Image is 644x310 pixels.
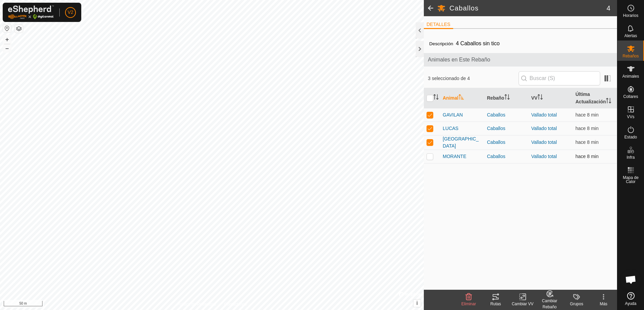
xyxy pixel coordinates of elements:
[443,135,481,150] span: [GEOGRAPHIC_DATA]
[3,35,11,44] button: +
[607,3,610,13] span: 4
[531,139,557,145] a: Vallado total
[224,301,247,307] a: Contáctenos
[487,153,526,160] div: Caballos
[177,301,216,307] a: Política de Privacidad
[416,300,418,306] span: i
[573,88,617,108] th: Última Actualización
[3,44,11,52] button: –
[531,112,557,118] a: Vallado total
[487,139,526,146] div: Caballos
[413,300,421,307] button: i
[563,301,590,307] div: Grupos
[624,34,637,38] span: Alertas
[623,95,638,99] span: Collares
[576,112,598,118] span: 10 oct 2025, 16:00
[625,302,637,306] span: Ayuda
[8,5,54,19] img: Logo Gallagher
[590,301,617,307] div: Más
[576,139,598,145] span: 10 oct 2025, 16:00
[529,88,573,108] th: VV
[433,95,439,101] p-sorticon: Activar para ordenar
[487,111,526,119] div: Caballos
[3,24,11,32] button: Restablecer Mapa
[531,126,557,131] a: Vallado total
[537,95,543,101] p-sorticon: Activar para ordenar
[487,125,526,132] div: Caballos
[622,74,639,78] span: Animales
[576,154,598,159] span: 10 oct 2025, 16:00
[484,88,528,108] th: Rebaño
[606,99,611,104] p-sorticon: Activar para ordenar
[576,126,598,131] span: 10 oct 2025, 16:00
[627,115,634,119] span: VVs
[617,289,644,308] a: Ayuda
[428,56,613,64] span: Animales en Este Rebaño
[482,301,509,307] div: Rutas
[424,21,453,29] li: DETALLES
[459,95,464,101] p-sorticon: Activar para ordenar
[443,111,463,119] span: GAVILAN
[504,95,510,101] p-sorticon: Activar para ordenar
[15,25,23,33] button: Capas del Mapa
[428,75,519,82] span: 3 seleccionado de 4
[429,41,453,46] label: Descripción
[536,298,563,310] div: Cambiar Rebaño
[449,4,607,12] h2: Caballos
[67,9,73,16] span: V2
[461,302,476,306] span: Eliminar
[443,153,466,160] span: MORANTE
[619,176,642,184] span: Mapa de Calor
[453,38,502,49] span: 4 Caballos sin tico
[624,135,637,139] span: Estado
[621,269,641,290] div: Chat abierto
[623,14,638,18] span: Horarios
[531,154,557,159] a: Vallado total
[626,155,635,159] span: Infra
[622,54,639,58] span: Rebaños
[440,88,484,108] th: Animal
[519,71,600,85] input: Buscar (S)
[443,125,459,132] span: LUCAS
[509,301,536,307] div: Cambiar VV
